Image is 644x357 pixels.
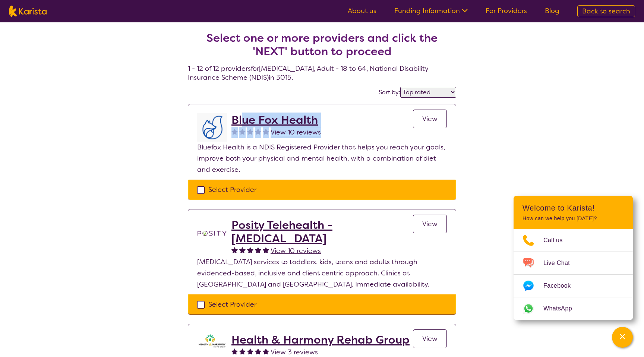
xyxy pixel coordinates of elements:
[231,247,238,253] img: fullstar
[271,348,318,357] span: View 3 reviews
[239,247,246,253] img: fullstar
[247,348,253,354] img: fullstar
[422,219,438,228] span: View
[271,127,321,138] a: View 10 reviews
[523,203,624,212] h2: Welcome to Karista!
[514,229,633,320] ul: Choose channel
[422,114,438,123] span: View
[255,247,261,253] img: fullstar
[263,247,269,253] img: fullstar
[271,128,321,137] span: View 10 reviews
[486,6,527,15] a: For Providers
[9,6,47,17] img: Karista logo
[413,110,447,128] a: View
[247,247,253,253] img: fullstar
[543,258,579,269] span: Live Chat
[239,128,246,135] img: fullstar
[231,218,413,245] a: Posity Telehealth - [MEDICAL_DATA]
[197,31,447,58] h2: Select one or more providers and click the 'NEXT' button to proceed
[231,128,238,135] img: fullstar
[523,215,624,222] p: How can we help you [DATE]?
[612,327,633,348] button: Channel Menu
[263,128,269,135] img: fullstar
[514,297,633,320] a: Web link opens in a new tab.
[271,245,321,256] a: View 10 reviews
[231,333,410,347] a: Health & Harmony Rehab Group
[413,329,447,348] a: View
[348,6,376,15] a: About us
[247,128,253,135] img: fullstar
[231,348,238,354] img: fullstar
[255,128,261,135] img: fullstar
[577,5,635,17] a: Back to search
[197,333,227,348] img: ztak9tblhgtrn1fit8ap.png
[239,348,246,354] img: fullstar
[543,303,581,314] span: WhatsApp
[582,7,630,16] span: Back to search
[514,196,633,320] div: Channel Menu
[545,6,559,15] a: Blog
[422,334,438,343] span: View
[197,113,227,142] img: lyehhyr6avbivpacwqcf.png
[197,256,447,290] p: [MEDICAL_DATA] services to toddlers, kids, teens and adults through evidenced-based, inclusive an...
[255,348,261,354] img: fullstar
[231,113,321,127] a: Blue Fox Health
[197,142,447,175] p: Bluefox Health is a NDIS Registered Provider that helps you reach your goals, improve both your p...
[379,88,400,96] label: Sort by:
[271,246,321,255] span: View 10 reviews
[413,215,447,233] a: View
[394,6,468,15] a: Funding Information
[543,280,580,291] span: Facebook
[543,235,572,246] span: Call us
[188,13,456,82] h4: 1 - 12 of 12 providers for [MEDICAL_DATA] , Adult - 18 to 64 , National Disability Insurance Sche...
[197,218,227,248] img: t1bslo80pcylnzwjhndq.png
[263,348,269,354] img: fullstar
